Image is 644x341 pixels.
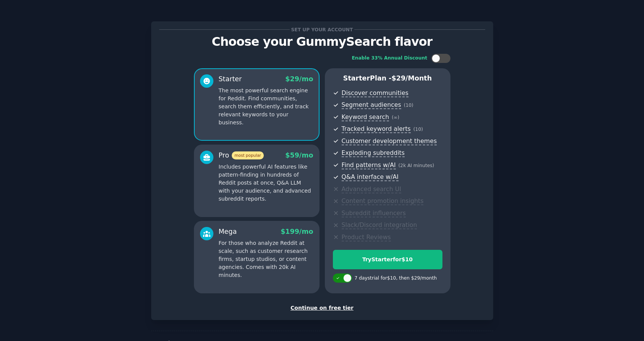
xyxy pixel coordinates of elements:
button: TryStarterfor$10 [333,250,442,269]
div: Enable 33% Annual Discount [352,55,428,62]
span: Slack/Discord integration [342,221,417,229]
span: $ 29 /month [392,74,432,82]
div: Try Starter for $10 [333,256,442,264]
span: $ 59 /mo [285,151,313,159]
div: Mega [219,227,237,236]
span: $ 199 /mo [281,228,313,235]
span: Subreddit influencers [342,209,406,217]
span: ( ∞ ) [392,115,399,120]
div: 7 days trial for $10 , then $ 29 /month [355,275,437,282]
span: Keyword search [342,113,389,121]
span: $ 29 /mo [285,75,313,83]
span: Exploding subreddits [342,149,405,157]
span: Product Reviews [342,233,391,241]
span: Set up your account [290,26,354,34]
span: Content promotion insights [342,197,424,205]
div: Starter [219,74,242,84]
div: Continue on free tier [159,304,485,312]
span: ( 2k AI minutes ) [399,163,434,168]
span: Customer development themes [342,137,437,145]
span: Advanced search UI [342,185,401,193]
p: The most powerful search engine for Reddit. Find communities, search them efficiently, and track ... [219,87,313,127]
div: Pro [219,151,264,160]
p: For those who analyze Reddit at scale, such as customer research firms, startup studios, or conte... [219,239,313,279]
span: Discover communities [342,89,408,97]
p: Choose your GummySearch flavor [159,35,485,48]
span: Q&A interface w/AI [342,173,399,181]
span: most popular [232,151,264,159]
span: Tracked keyword alerts [342,125,411,133]
span: ( 10 ) [413,127,423,132]
span: Segment audiences [342,101,401,109]
p: Includes powerful AI features like pattern-finding in hundreds of Reddit posts at once, Q&A LLM w... [219,163,313,203]
span: ( 10 ) [404,103,413,108]
span: Find patterns w/AI [342,161,396,169]
p: Starter Plan - [333,74,442,83]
